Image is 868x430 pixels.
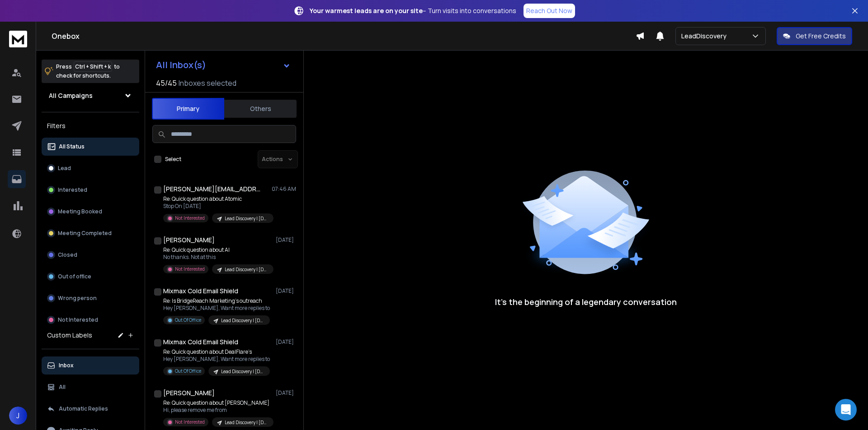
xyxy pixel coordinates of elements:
[175,368,201,375] p: Out Of Office
[163,305,270,312] p: Hey [PERSON_NAME], Want more replies to
[276,389,296,397] p: [DATE]
[221,368,264,375] p: Lead Discovery | [DATE]
[165,156,181,163] label: Select
[49,91,93,100] h1: All Campaigns
[225,215,268,222] p: Lead Discovery | [DATE]
[276,236,296,244] p: [DATE]
[225,266,268,273] p: Lead Discovery | [DATE]
[163,356,270,363] p: Hey [PERSON_NAME], Want more replies to
[42,246,139,264] button: Closed
[149,56,298,74] button: All Inbox(s)
[310,6,423,15] strong: Your warmest leads are on your site
[58,295,97,302] p: Wrong person
[42,289,139,307] button: Wrong person
[524,4,575,18] a: Reach Out Now
[175,419,205,425] p: Not Interested
[59,143,85,150] p: All Status
[310,6,516,15] p: – Turn visits into conversations
[42,87,139,105] button: All Campaigns
[163,195,272,203] p: Re: Quick question about Atomic
[42,120,139,132] h3: Filters
[276,338,296,346] p: [DATE]
[58,208,102,215] p: Meeting Booked
[42,378,139,396] button: All
[175,317,201,324] p: Out Of Office
[777,27,852,45] button: Get Free Credits
[42,356,139,375] button: Inbox
[58,316,98,324] p: Not Interested
[9,31,27,47] img: logo
[163,246,272,254] p: Re: Quick question about AI
[681,32,730,41] p: LeadDiscovery
[163,338,238,347] h1: Mixmax Cold Email Shield
[163,287,238,296] h1: Mixmax Cold Email Shield
[163,399,272,407] p: Re: Quick question about [PERSON_NAME]
[179,78,236,88] h3: Inboxes selected
[42,159,139,177] button: Lead
[58,251,77,259] p: Closed
[42,311,139,329] button: Not Interested
[156,60,206,69] h1: All Inbox(s)
[221,317,264,324] p: Lead Discovery | [DATE]
[58,186,87,194] p: Interested
[47,331,92,340] h3: Custom Labels
[59,384,66,391] p: All
[526,6,572,15] p: Reach Out Now
[495,296,677,308] p: It’s the beginning of a legendary conversation
[42,138,139,156] button: All Status
[225,419,268,426] p: Lead Discovery | [DATE]
[42,203,139,221] button: Meeting Booked
[9,407,27,425] button: J
[59,405,108,412] p: Automatic Replies
[59,362,74,369] p: Inbox
[56,62,120,80] p: Press to check for shortcuts.
[156,78,177,88] span: 45 / 45
[42,224,139,242] button: Meeting Completed
[52,31,636,42] h1: Onebox
[835,399,857,421] div: Open Intercom Messenger
[163,388,215,398] h1: [PERSON_NAME]
[272,185,296,193] p: 07:46 AM
[175,266,205,273] p: Not Interested
[163,254,272,261] p: No thanks. Not at this
[74,61,112,72] span: Ctrl + Shift + k
[58,165,71,172] p: Lead
[163,185,263,194] h1: [PERSON_NAME][EMAIL_ADDRESS][DOMAIN_NAME]
[58,230,112,237] p: Meeting Completed
[276,287,296,295] p: [DATE]
[163,236,215,245] h1: [PERSON_NAME]
[42,400,139,418] button: Automatic Replies
[163,297,270,305] p: Re: Is BridgeReach Marketing’s outreach
[796,32,846,41] p: Get Free Credits
[58,273,91,280] p: Out of office
[224,99,297,119] button: Others
[175,215,205,222] p: Not Interested
[152,98,224,120] button: Primary
[42,181,139,199] button: Interested
[163,348,270,356] p: Re: Quick question about DealFlare’s
[163,203,272,210] p: Stop On [DATE]
[163,407,272,414] p: Hi, please remove me from
[42,268,139,286] button: Out of office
